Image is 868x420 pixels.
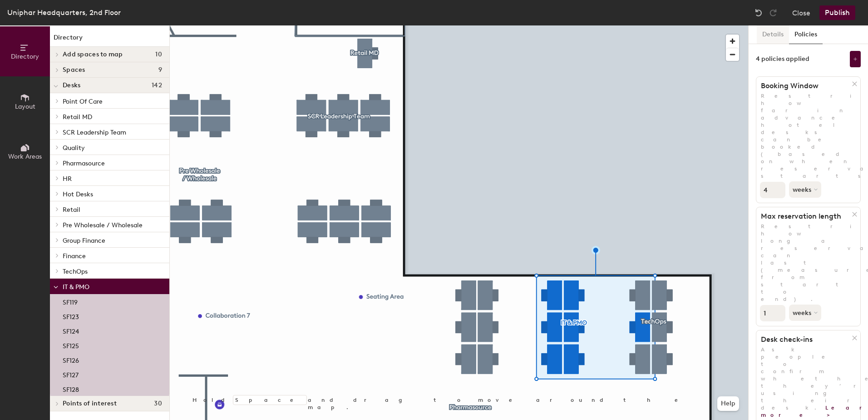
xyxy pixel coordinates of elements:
span: 30 [154,400,162,407]
span: Layout [15,103,35,110]
p: Restrict how long a reservation can last (measured from start to end). [756,223,860,303]
img: Undo [754,8,763,17]
span: Retail MD [63,113,92,121]
h1: Desk check-ins [756,335,852,344]
button: Publish [819,5,855,20]
span: Group Finance [63,237,105,245]
span: Finance [63,252,86,260]
button: Close [792,5,810,20]
p: SF127 [63,369,79,379]
span: Work Areas [8,153,42,160]
p: Restrict how far in advance hotel desks can be booked (based on when reservation starts). [756,92,860,180]
span: Directory [11,53,39,60]
span: Add spaces to map [63,51,123,58]
p: SF124 [63,325,79,335]
div: 4 policies applied [756,55,809,63]
span: Hot Desks [63,190,93,198]
span: Quality [63,144,85,152]
span: TechOps [63,268,88,275]
span: SCR Leadership Team [63,129,126,136]
span: 9 [158,66,162,74]
span: 142 [152,82,162,89]
span: IT & PMO [63,283,89,291]
span: HR [63,175,72,183]
h1: Max reservation length [756,212,852,221]
img: Redo [769,8,778,17]
p: SF128 [63,383,79,394]
p: SF125 [63,340,79,350]
h1: Directory [50,33,169,47]
button: weeks [789,305,821,321]
span: Point Of Care [63,98,103,105]
span: Desks [63,82,80,89]
p: SF123 [63,310,79,321]
span: Retail [63,206,80,214]
button: weeks [789,181,821,198]
span: Pre Wholesale / Wholesale [63,221,143,229]
p: SF126 [63,354,79,365]
span: Pharmasource [63,160,105,167]
p: SF119 [63,296,78,306]
button: Details [757,25,789,44]
button: Help [717,396,739,411]
button: Policies [789,25,823,44]
h1: Booking Window [756,81,852,90]
span: Points of interest [63,400,117,407]
span: 10 [155,51,162,58]
span: Spaces [63,66,85,74]
div: Uniphar Headquarters, 2nd Floor [7,7,121,18]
